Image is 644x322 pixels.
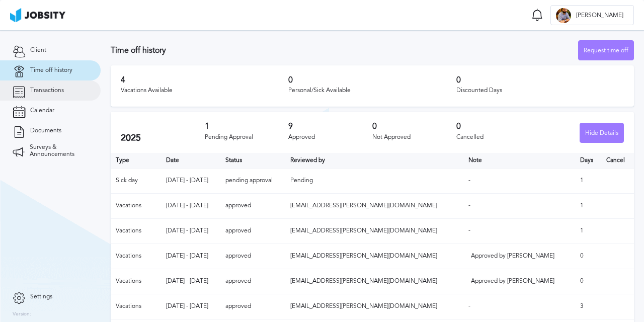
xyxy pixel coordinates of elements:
h3: 9 [288,122,372,131]
div: Discounted Days [456,87,624,94]
td: Vacations [111,244,161,269]
span: [EMAIL_ADDRESS][PERSON_NAME][DOMAIN_NAME] [290,202,437,209]
div: Pending Approval [205,134,289,141]
td: Vacations [111,294,161,319]
td: [DATE] - [DATE] [161,218,220,244]
span: Client [30,47,46,54]
span: [PERSON_NAME] [571,12,628,19]
span: Documents [30,127,61,134]
h3: 0 [456,122,540,131]
td: [DATE] - [DATE] [161,294,220,319]
button: Hide Details [580,123,624,143]
div: Vacations Available [121,87,288,94]
img: ab4bad089aa723f57921c736e9817d99.png [10,8,65,22]
td: approved [220,294,285,319]
span: Transactions [30,87,64,94]
span: Pending [290,177,313,184]
h2: 2025 [121,133,205,143]
span: - [468,302,470,309]
span: - [468,177,470,184]
label: Version: [13,311,31,317]
th: Toggle SortBy [285,153,463,168]
td: 0 [575,244,601,269]
td: 3 [575,294,601,319]
h3: Time off history [111,46,578,55]
button: J[PERSON_NAME] [550,5,634,25]
div: Not Approved [372,134,456,141]
td: [DATE] - [DATE] [161,168,220,193]
h3: 0 [456,75,624,85]
th: Cancel [601,153,634,168]
th: Toggle SortBy [220,153,285,168]
td: 1 [575,218,601,244]
td: approved [220,244,285,269]
th: Days [575,153,601,168]
span: Settings [30,293,52,300]
td: approved [220,269,285,294]
td: 0 [575,269,601,294]
div: Personal/Sick Available [288,87,456,94]
span: [EMAIL_ADDRESS][PERSON_NAME][DOMAIN_NAME] [290,252,437,259]
span: - [468,202,470,209]
span: [EMAIL_ADDRESS][PERSON_NAME][DOMAIN_NAME] [290,227,437,234]
td: [DATE] - [DATE] [161,269,220,294]
td: approved [220,193,285,218]
div: Hide Details [580,123,623,143]
div: Approved by [PERSON_NAME] [471,278,568,285]
div: Request time off [579,41,633,61]
span: [EMAIL_ADDRESS][PERSON_NAME][DOMAIN_NAME] [290,302,437,309]
span: [EMAIL_ADDRESS][PERSON_NAME][DOMAIN_NAME] [290,277,437,284]
th: Toggle SortBy [161,153,220,168]
div: Cancelled [456,134,540,141]
div: Approved [288,134,372,141]
h3: 4 [121,75,288,85]
th: Toggle SortBy [463,153,575,168]
div: Approved by [PERSON_NAME] [471,253,568,260]
h3: 0 [288,75,456,85]
div: J [556,8,571,23]
th: Type [111,153,161,168]
h3: 1 [205,122,289,131]
td: [DATE] - [DATE] [161,193,220,218]
span: Calendar [30,107,54,114]
h3: 0 [372,122,456,131]
td: 1 [575,193,601,218]
span: - [468,227,470,234]
span: Surveys & Announcements [30,144,88,158]
td: Vacations [111,193,161,218]
td: Vacations [111,269,161,294]
button: Request time off [578,40,634,60]
td: Vacations [111,218,161,244]
span: Time off history [30,67,72,74]
td: pending approval [220,168,285,193]
td: [DATE] - [DATE] [161,244,220,269]
td: 1 [575,168,601,193]
td: Sick day [111,168,161,193]
td: approved [220,218,285,244]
